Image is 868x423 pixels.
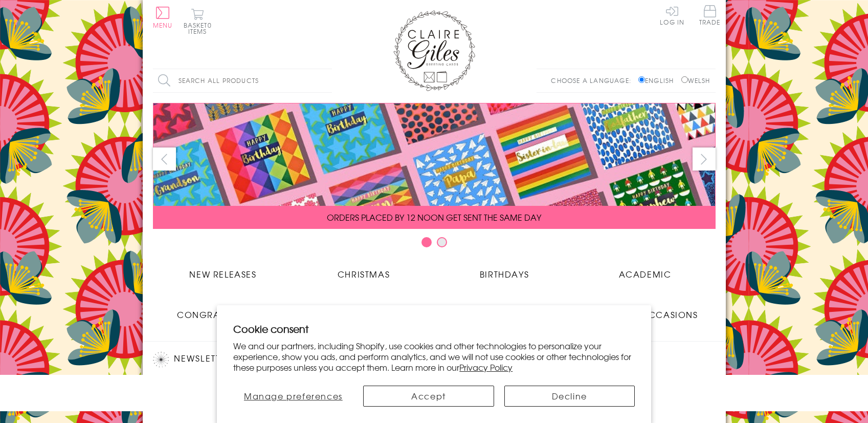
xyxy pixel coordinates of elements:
p: Choose a language: [551,76,636,85]
a: Birthdays [434,260,575,280]
span: 0 items [188,20,212,36]
button: Menu [153,7,173,28]
button: Basket0 items [184,8,212,34]
a: Sympathy [294,301,434,321]
label: Welsh [681,76,710,85]
button: next [693,147,716,171]
span: Trade [699,5,721,25]
a: Congratulations [153,301,294,321]
span: Birthdays [480,268,529,280]
a: Academic [575,260,716,280]
a: Log In [660,5,684,25]
button: Carousel Page 2 [437,237,447,247]
span: Christmas [338,268,390,280]
img: Claire Giles Greetings Cards [393,10,475,91]
input: Welsh [681,76,688,83]
input: Search all products [153,69,332,92]
a: Christmas [294,260,434,280]
button: prev [153,147,176,171]
a: Wedding Occasions [575,301,716,321]
span: Congratulations [177,308,269,321]
button: Manage preferences [233,386,353,407]
span: New Releases [189,268,256,280]
p: Sign up for our newsletter to receive the latest product launches, news and offers directly to yo... [153,374,327,411]
input: Search [322,69,332,92]
button: Accept [363,386,494,407]
label: English [638,76,679,85]
a: Age Cards [434,301,575,321]
div: Carousel Pagination [153,237,716,252]
span: Manage preferences [244,390,343,402]
input: English [638,76,645,83]
a: Trade [699,5,721,27]
a: New Releases [153,260,294,280]
span: Menu [153,20,173,30]
h2: Cookie consent [233,322,635,336]
p: We and our partners, including Shopify, use cookies and other technologies to personalize your ex... [233,341,635,372]
a: Privacy Policy [459,361,513,373]
span: Academic [619,268,672,280]
span: ORDERS PLACED BY 12 NOON GET SENT THE SAME DAY [327,211,541,223]
button: Carousel Page 1 (Current Slide) [421,237,432,247]
button: Decline [504,386,635,407]
h2: Newsletter [153,352,327,367]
